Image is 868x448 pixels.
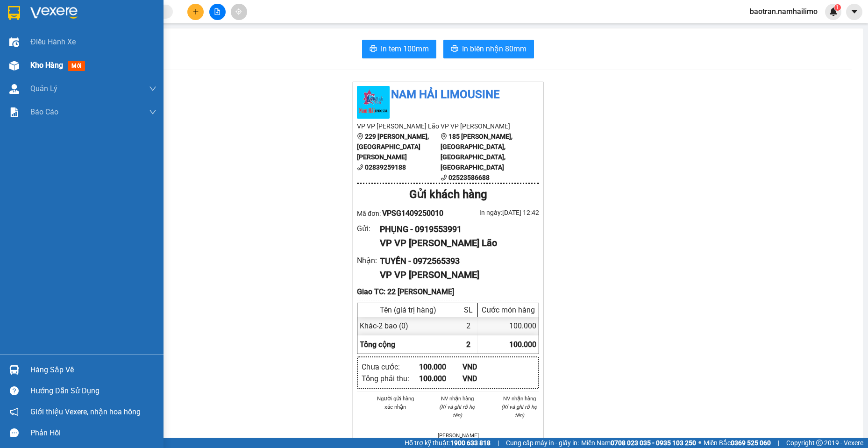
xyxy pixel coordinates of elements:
span: plus [192,8,199,15]
b: 229 [PERSON_NAME], [GEOGRAPHIC_DATA][PERSON_NAME] [357,133,429,161]
span: down [149,85,157,92]
div: Hàng sắp về [30,363,157,377]
span: Khác - 2 bao (0) [360,321,408,330]
div: Giao TC: 22 [PERSON_NAME] [357,286,539,298]
li: Nam Hải Limousine [357,86,539,104]
div: 100.000 [478,317,539,335]
strong: 0708 023 035 - 0935 103 250 [611,439,696,447]
button: printerIn biên nhận 80mm [443,40,534,58]
img: logo.jpg [5,5,37,37]
span: | [778,438,779,448]
li: VP VP [PERSON_NAME] Lão [5,50,64,81]
span: Điều hành xe [30,36,76,48]
span: Quản Lý [30,83,57,94]
div: Nhận : [357,255,380,266]
span: baotran.namhailimo [742,6,825,17]
li: VP VP [PERSON_NAME] [441,121,524,131]
div: Mã đơn: [357,207,448,219]
span: mới [68,61,85,71]
img: warehouse-icon [9,365,19,375]
div: Tổng phải thu : [362,373,419,384]
strong: 1900 633 818 [450,439,491,447]
span: 2 [466,340,470,349]
span: phone [441,174,447,181]
div: Gửi : [357,223,380,235]
div: SL [462,306,475,314]
div: In ngày: [DATE] 12:42 [448,207,539,218]
span: Tổng cộng [360,340,395,349]
span: Giới thiệu Vexere, nhận hoa hồng [30,406,141,418]
span: file-add [214,8,221,15]
span: down [149,108,157,116]
span: 100.000 [509,340,536,349]
span: environment [357,133,363,140]
span: aim [235,8,242,15]
div: 100.000 [419,361,462,373]
span: Miền Nam [581,438,696,448]
span: environment [441,133,447,140]
div: VP VP [PERSON_NAME] [380,268,532,282]
li: NV nhận hàng [438,394,477,403]
li: VP VP [PERSON_NAME] Lão [357,121,441,131]
li: Người gửi hàng xác nhận [376,394,415,411]
i: (Kí và ghi rõ họ tên) [439,404,475,419]
span: question-circle [10,386,19,395]
button: printerIn tem 100mm [362,40,436,58]
span: Miền Bắc [704,438,771,448]
div: PHỤNG - 0919553991 [380,223,532,236]
b: 185 [PERSON_NAME], [GEOGRAPHIC_DATA], [GEOGRAPHIC_DATA], [GEOGRAPHIC_DATA] [441,133,512,171]
b: 02839259188 [365,164,406,171]
div: Tên (giá trị hàng) [360,306,456,314]
div: Hướng dẫn sử dụng [30,384,157,398]
sup: 1 [834,4,841,11]
img: logo-vxr [8,6,20,20]
span: Hỗ trợ kỹ thuật: [405,438,491,448]
div: 2 [459,317,478,335]
span: printer [451,45,458,54]
b: 02523586688 [448,174,490,181]
span: phone [357,164,363,171]
span: In tem 100mm [381,43,429,55]
img: warehouse-icon [9,37,19,47]
span: copyright [816,440,823,446]
div: VP VP [PERSON_NAME] Lão [380,236,532,250]
span: ⚪️ [698,441,701,445]
button: plus [187,4,204,20]
div: 100.000 [419,373,462,384]
span: | [498,438,499,448]
span: Kho hàng [30,61,63,70]
div: VND [462,373,506,384]
li: NV nhận hàng [499,394,539,403]
img: warehouse-icon [9,84,19,94]
div: Chưa cước : [362,361,419,373]
span: VPSG1409250010 [382,209,443,218]
div: Cước món hàng [480,306,536,314]
div: TUYỀN - 0972565393 [380,255,532,268]
span: notification [10,407,19,416]
li: [PERSON_NAME] [438,431,477,440]
span: In biên nhận 80mm [462,43,526,55]
strong: 0369 525 060 [731,439,771,447]
li: Nam Hải Limousine [5,5,135,40]
button: caret-down [846,4,862,20]
div: Phản hồi [30,426,157,440]
button: file-add [209,4,226,20]
img: logo.jpg [357,86,390,119]
div: Gửi khách hàng [357,186,539,204]
div: VND [462,361,506,373]
li: VP VP [PERSON_NAME] [64,50,124,71]
span: 1 [836,4,839,11]
i: (Kí và ghi rõ họ tên) [501,404,537,419]
span: Báo cáo [30,106,58,118]
span: caret-down [850,7,859,16]
span: message [10,428,19,437]
img: solution-icon [9,107,19,117]
button: aim [231,4,247,20]
img: icon-new-feature [829,7,838,16]
span: Cung cấp máy in - giấy in: [506,438,579,448]
img: warehouse-icon [9,61,19,71]
span: printer [370,45,377,54]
